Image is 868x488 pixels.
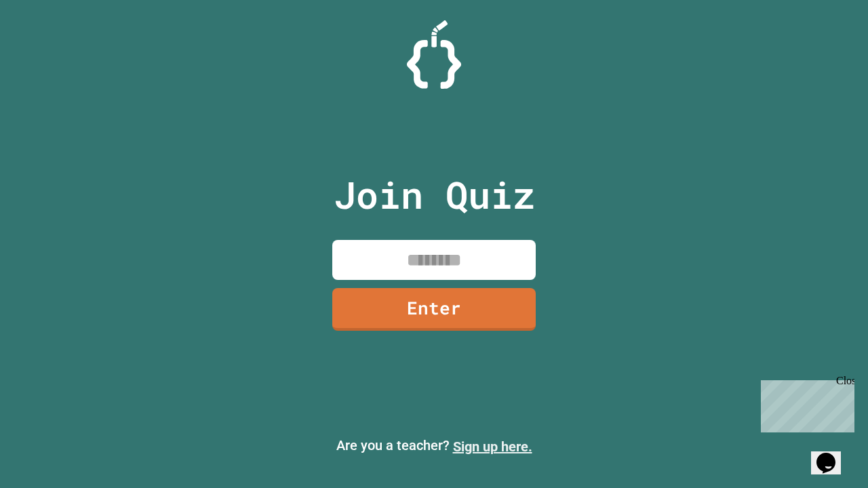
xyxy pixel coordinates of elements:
a: Enter [332,288,536,331]
p: Join Quiz [334,167,535,223]
a: Sign up here. [453,439,532,455]
div: Chat with us now!Close [5,5,94,86]
p: Are you a teacher? [11,435,857,457]
img: Logo.svg [407,20,461,89]
iframe: chat widget [811,434,854,474]
iframe: chat widget [755,375,854,432]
